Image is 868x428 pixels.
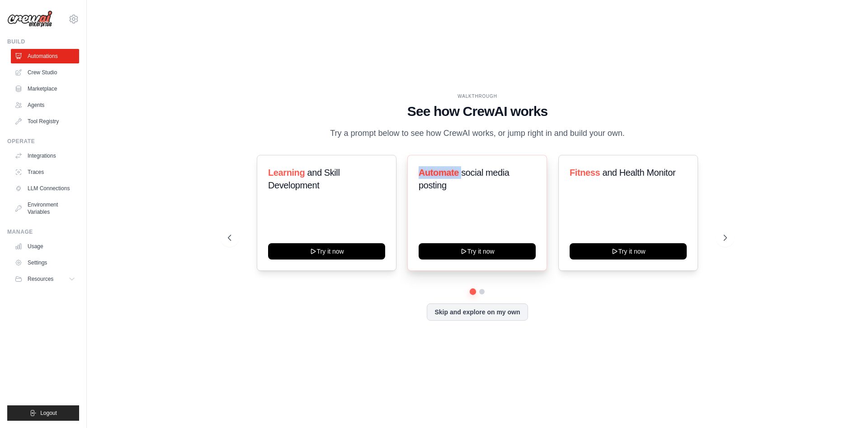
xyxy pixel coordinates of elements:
button: Skip and explore on my own [427,303,528,321]
div: WALKTHROUGH [228,93,727,100]
div: Manage [7,228,79,236]
span: Fitness [570,168,600,178]
span: and Health Monitor [602,168,675,178]
button: Try it now [419,243,536,260]
a: Environment Variables [11,197,79,219]
div: Build [7,38,79,45]
a: Usage [11,239,79,254]
h1: See how CrewAI works [228,103,727,120]
div: 채팅 위젯 [823,385,868,428]
a: Tool Registry [11,114,79,129]
span: Resources [28,275,53,283]
a: Settings [11,255,79,270]
iframe: Chat Widget [823,385,868,428]
a: LLM Connections [11,181,79,196]
button: Resources [11,272,79,286]
a: Automations [11,49,79,63]
p: Try a prompt below to see how CrewAI works, or jump right in and build your own. [325,127,629,140]
span: Logout [40,409,57,417]
span: and Skill Development [268,168,340,190]
span: social media posting [419,168,509,190]
button: Try it now [268,243,385,260]
span: Automate [419,168,459,178]
a: Traces [11,165,79,179]
button: Try it now [570,243,687,260]
div: Operate [7,138,79,145]
button: Logout [7,405,79,421]
a: Integrations [11,149,79,163]
img: Logo [7,10,52,28]
span: Learning [268,168,305,178]
a: Agents [11,98,79,112]
a: Marketplace [11,82,79,96]
a: Crew Studio [11,65,79,80]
